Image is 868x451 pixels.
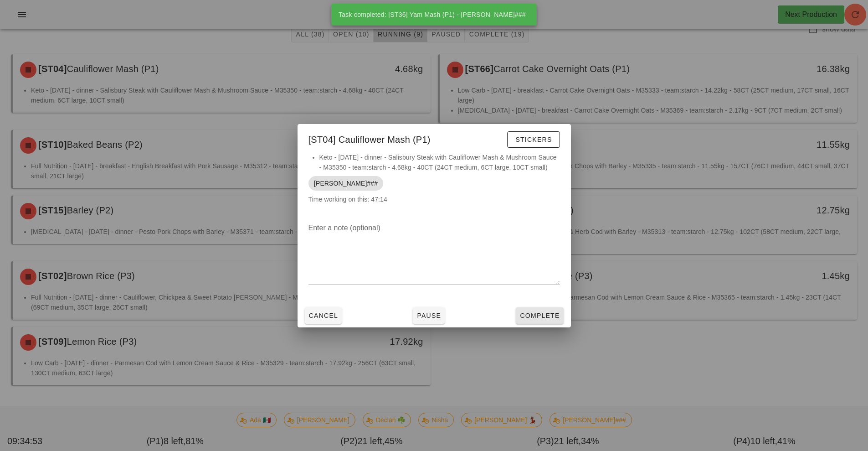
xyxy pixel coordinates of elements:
[519,312,560,319] span: Complete
[331,4,533,26] div: Task completed: [ST36] Yam Mash (P1) - [PERSON_NAME]###
[319,152,560,172] li: Keto - [DATE] - dinner - Salisbury Steak with Cauliflower Mash & Mushroom Sauce - M35350 - team:s...
[298,124,571,152] div: [ST04] Cauliflower Mash (P1)
[305,307,342,324] button: Cancel
[298,152,571,213] div: Time working on this: 47:14
[507,131,560,148] button: Stickers
[416,312,441,319] span: Pause
[314,176,378,191] span: [PERSON_NAME]###
[516,307,563,324] button: Complete
[515,136,552,143] span: Stickers
[413,307,445,324] button: Pause
[308,312,339,319] span: Cancel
